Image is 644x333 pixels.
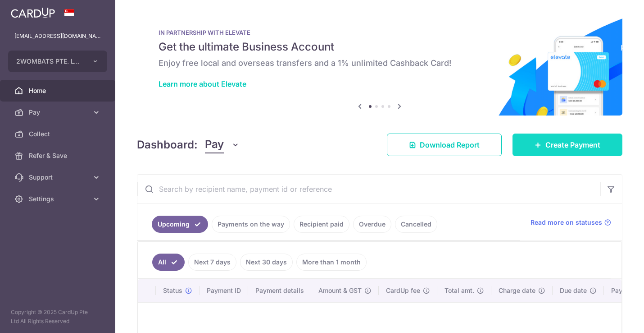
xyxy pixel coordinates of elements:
p: IN PARTNERSHIP WITH ELEVATE [159,29,601,36]
h4: Dashboard: [137,137,198,153]
a: Cancelled [395,216,437,233]
span: Home [29,86,88,95]
h6: Enjoy free local and overseas transfers and a 1% unlimited Cashback Card! [159,58,601,69]
h5: Get the ultimate Business Account [159,40,601,54]
a: Overdue [353,216,391,233]
span: 2WOMBATS PTE. LTD. [16,57,83,66]
a: Next 30 days [240,254,293,271]
a: Payments on the way [212,216,290,233]
a: More than 1 month [296,254,367,271]
a: Download Report [387,134,502,156]
span: Download Report [420,139,480,150]
a: All [152,254,185,271]
span: Settings [29,194,88,203]
span: Pay [29,108,88,117]
span: Collect [29,129,88,139]
th: Payment details [248,279,311,302]
span: Amount & GST [318,286,362,295]
p: [EMAIL_ADDRESS][DOMAIN_NAME] [14,32,101,41]
a: Create Payment [512,134,622,156]
span: Refer & Save [29,151,88,160]
a: Read more on statuses [531,218,611,227]
span: Pay [205,136,224,153]
span: Total amt. [444,286,474,295]
span: Read more on statuses [531,218,602,227]
a: Upcoming [152,216,208,233]
button: 2WOMBATS PTE. LTD. [8,51,107,72]
span: Support [29,173,88,182]
span: Create Payment [545,139,600,150]
span: Help [21,6,39,14]
img: CardUp [11,7,55,18]
a: Recipient paid [294,216,349,233]
span: Status [163,286,182,295]
span: Charge date [499,286,535,295]
img: Renovation banner [137,14,622,116]
button: Pay [205,136,240,153]
span: Due date [560,286,587,295]
span: CardUp fee [386,286,420,295]
a: Learn more about Elevate [159,79,246,88]
input: Search by recipient name, payment id or reference [137,175,600,203]
th: Payment ID [200,279,248,302]
a: Next 7 days [188,254,236,271]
